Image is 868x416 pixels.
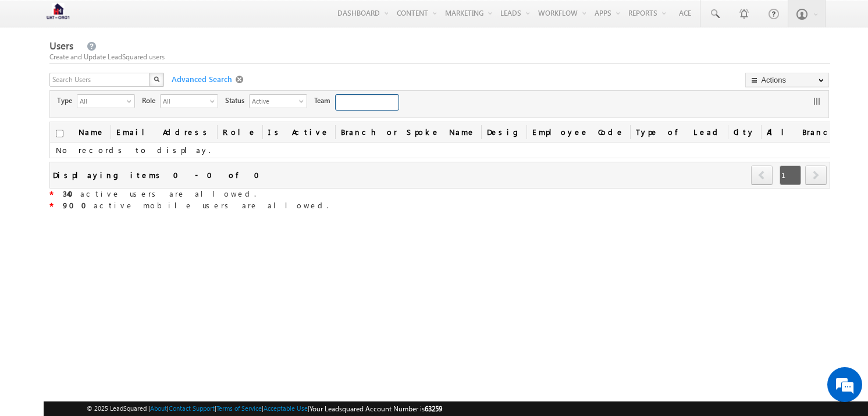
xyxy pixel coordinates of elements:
[250,95,297,106] span: Active
[77,95,125,106] span: All
[49,39,73,52] span: Users
[73,122,111,142] a: Name
[780,165,801,185] span: 1
[87,403,442,414] span: © 2025 LeadSquared | | | | |
[154,76,159,82] img: Search
[216,404,262,412] a: Terms of Service
[63,200,94,210] strong: 900
[751,165,773,185] span: prev
[44,3,73,23] img: Custom Logo
[745,73,829,87] button: Actions
[761,122,860,142] a: All Branches
[53,168,266,182] div: Displaying items 0 - 0 of 0
[63,200,329,210] span: active mobile users are allowed.
[210,98,219,104] span: select
[335,122,481,142] a: Branch or Spoke Name
[225,95,249,106] span: Status
[299,98,308,104] span: select
[169,404,215,412] a: Contact Support
[161,95,208,106] span: All
[805,166,827,185] a: next
[49,73,151,87] input: Search Users
[630,122,728,142] a: Type of Lead
[314,95,335,106] span: Team
[217,122,262,142] a: Role
[527,122,630,142] a: Employee Code
[166,74,236,84] span: Advanced Search
[262,122,335,142] a: Is Active
[264,404,308,412] a: Acceptable Use
[425,404,442,413] span: 63259
[57,95,77,106] span: Type
[63,189,256,198] span: active users are allowed.
[142,95,160,106] span: Role
[63,189,80,198] strong: 340
[805,165,827,185] span: next
[481,122,527,142] a: Desig
[310,404,442,413] span: Your Leadsquared Account Number is
[728,122,761,142] a: City
[150,404,167,412] a: About
[751,166,773,185] a: prev
[111,122,217,142] a: Email Address
[127,98,136,104] span: select
[49,52,831,62] div: Create and Update LeadSquared users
